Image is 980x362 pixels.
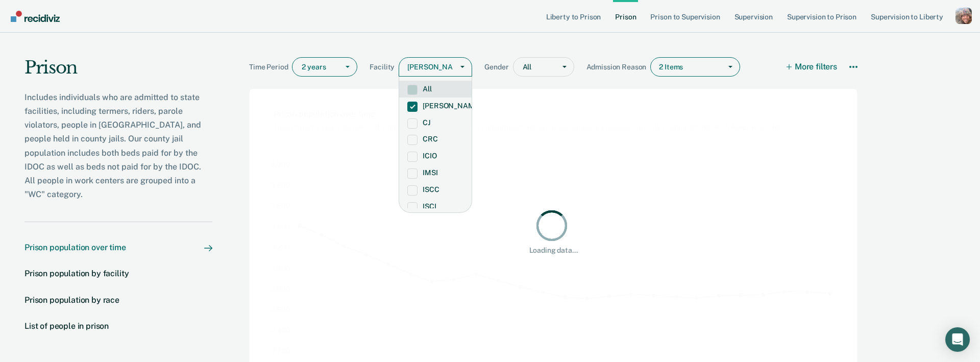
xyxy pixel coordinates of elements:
[24,295,119,305] div: Prison population by race
[484,63,512,71] span: Gender
[24,321,109,331] div: List of people in prison
[651,60,721,75] div: 2 Items
[407,135,463,143] label: CRC
[523,63,524,71] input: gender
[787,57,837,77] button: More filters
[529,246,578,255] div: Loading data...
[407,118,463,127] label: CJ
[407,168,463,177] label: IMSI
[24,243,126,252] div: Prison population over time
[24,269,212,278] a: Prison population by facility
[407,185,463,194] label: ISCC
[24,57,212,86] h1: Prison
[370,63,399,71] span: Facility
[586,63,651,71] span: Admission Reason
[24,90,212,202] p: Includes individuals who are admitted to state facilities, including termers, riders, parole viol...
[399,60,453,75] div: [PERSON_NAME]
[407,85,463,93] label: All
[24,295,212,305] a: Prison population by race
[24,243,212,252] a: Prison population over time
[407,152,463,160] label: ICIO
[24,321,212,331] a: List of people in prison
[955,8,972,24] button: Profile dropdown button
[407,202,463,211] label: ISCI
[24,269,129,278] div: Prison population by facility
[11,11,60,22] img: Recidiviz
[945,327,970,352] div: Open Intercom Messenger
[849,63,857,71] svg: More options
[249,63,292,71] span: Time Period
[407,102,463,110] label: [PERSON_NAME]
